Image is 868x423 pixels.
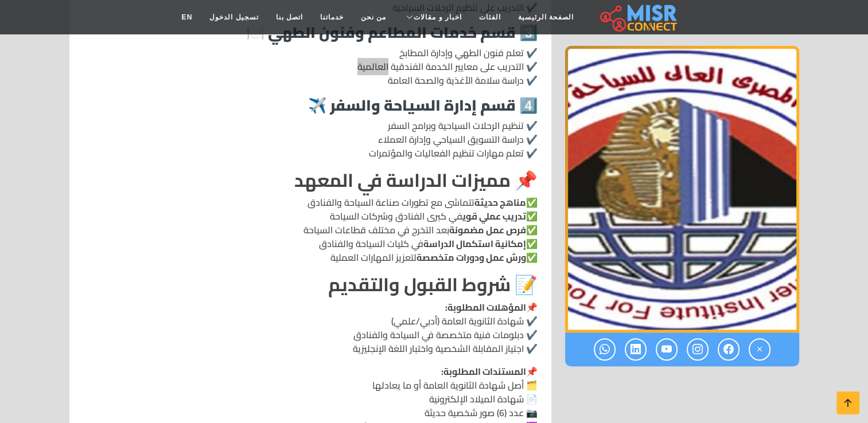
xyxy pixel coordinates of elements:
[83,46,538,87] p: ✔️ تعلم فنون الطهي وإدارة المطابخ ✔️ التدريب على معايير الخدمة الفندقية العالمية ✔️ دراسة سلامة ا...
[312,6,352,28] a: خدماتنا
[441,363,526,380] strong: المستندات المطلوبة:
[470,6,509,28] a: الفئات
[565,46,799,332] div: 1 / 1
[83,195,538,264] p: ✅ تتماشى مع تطورات صناعة السياحة والفنادق ✅ في كبرى الفنادق وشركات السياحة ✅ بعد التخرج في مختلف ...
[294,163,538,197] strong: 📌 مميزات الدراسة في المعهد
[600,3,677,32] img: main.misr_connect
[83,119,538,160] p: ✔️ تنظيم الرحلات السياحية وبرامج السفر ✔️ دراسة التسويق السياحي وإدارة العملاء ✔️ تعلم مهارات تنظ...
[449,221,526,238] strong: فرص عمل مضمونة
[462,207,526,225] strong: تدريب عملي قوي
[474,194,526,211] strong: مناهج حديثة
[417,249,526,266] strong: ورش عمل ودورات متخصصة
[201,6,267,28] a: تسجيل الدخول
[328,267,538,301] strong: 📝 شروط القبول والتقديم
[414,12,462,22] span: اخبار و مقالات
[308,91,538,119] strong: 4️⃣ قسم إدارة السياحة والسفر ✈️
[267,6,312,28] a: اتصل بنا
[423,235,526,252] strong: إمكانية استكمال الدراسة
[445,299,526,316] strong: المؤهلات المطلوبة:
[565,46,799,332] img: المعهد الفني للسياحة والفنادق بالمطرية
[509,6,582,28] a: الصفحة الرئيسية
[83,300,538,355] p: 📌 ✔️ شهادة الثانوية العامة (أدبي/علمي) ✔️ دبلومات فنية متخصصة في السياحة والفنادق ✔️ اجتياز المقا...
[352,6,395,28] a: من نحن
[173,6,201,28] a: EN
[395,6,470,28] a: اخبار و مقالات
